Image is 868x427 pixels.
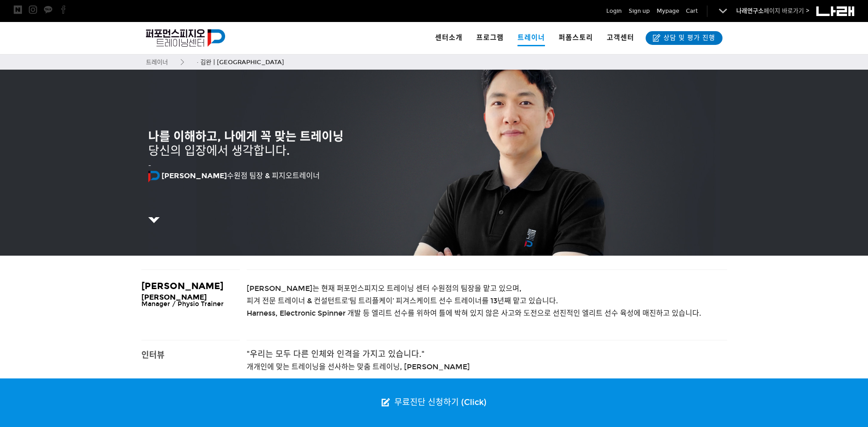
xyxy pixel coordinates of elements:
[476,33,504,42] span: 프로그램
[607,33,634,42] span: 고객센터
[348,296,558,305] span: ‘팀 트리플케이’ 피겨스케이트 선수 트레이너를 13년째 맡고 있습니다.
[247,296,348,305] span: 피겨 전문 트레이너 & 컨설턴트로
[661,33,715,43] span: 상담 및 평가 진행
[146,59,168,66] span: 트레이너
[469,22,511,54] a: 프로그램
[606,6,622,16] a: Login
[185,57,284,67] a: · 김완ㅣ[GEOGRAPHIC_DATA]
[148,144,290,158] span: 당신의 입장에서 생각합니다.
[511,22,552,54] a: 트레이너
[247,362,470,371] span: 개개인에 맞는 트레이닝을 선사하는 맞춤 트레이닝, [PERSON_NAME]
[148,171,160,182] img: 퍼포먼스피지오 심볼 로고
[146,57,168,67] a: 트레이너
[559,33,593,42] span: 퍼폼스토리
[141,350,165,360] span: 인터뷰
[162,171,320,180] span: 수원점 팀장 & 피지오트레이너
[247,309,701,318] span: Harness, Electronic Spinner 개발 등 엘리트 선수를 위하여 틀에 박혀 있지 않은 사고와 도전으로 선진적인 엘리트 선수 육성에 매진하고 있습니다.
[646,31,722,45] a: 상담 및 평가 진행
[372,378,496,427] a: 무료진단 신청하기 (Click)
[686,6,698,16] a: Cart
[629,6,650,16] a: Sign up
[552,22,600,54] a: 퍼폼스토리
[197,59,284,66] span: · 김완ㅣ[GEOGRAPHIC_DATA]
[428,22,469,54] a: 센터소개
[141,280,223,291] span: [PERSON_NAME]
[435,33,463,42] span: 센터소개
[247,284,522,293] span: [PERSON_NAME]는 현재 퍼포먼스피지오 트레이닝 센터 수원점의 팀장을 맡고 있으며,
[148,129,344,144] strong: 나를 이해하고, 나에게 꼭 맞는 트레이닝
[518,29,545,46] span: 트레이너
[148,162,151,169] span: -
[162,171,227,180] strong: [PERSON_NAME]
[600,22,641,54] a: 고객센터
[141,293,207,301] span: [PERSON_NAME]
[736,7,809,15] a: 나래연구소페이지 바로가기 >
[736,7,764,15] strong: 나래연구소
[141,300,224,308] span: Manager / Physio Trainer
[148,217,160,223] img: 5c68986d518ea.png
[247,349,425,359] span: "우리는 모두 다른 인체와 인격을 가지고 있습니다."
[657,6,679,16] a: Mypage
